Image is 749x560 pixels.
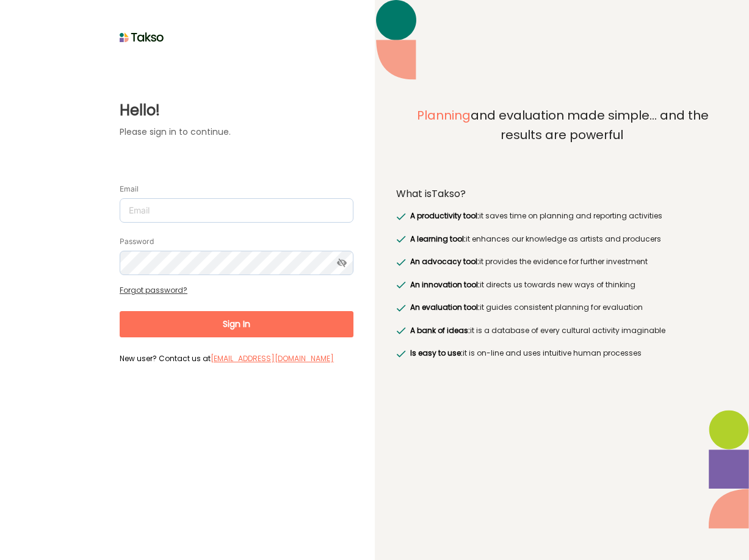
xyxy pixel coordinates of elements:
[408,256,648,268] label: it provides the evidence for further investment
[408,233,661,245] label: it enhances our knowledge as artists and producers
[408,210,662,222] label: it saves time on planning and reporting activities
[396,235,406,243] img: greenRight
[396,188,466,200] label: What is
[396,106,728,172] label: and evaluation made simple... and the results are powerful
[410,210,479,221] span: A productivity tool:
[120,184,139,194] label: Email
[408,325,665,337] label: it is a database of every cultural activity imaginable
[417,107,471,124] span: Planning
[410,256,479,267] span: An advocacy tool:
[432,187,466,201] span: Takso?
[120,353,353,364] label: New user? Contact us at
[410,325,470,336] span: A bank of ideas:
[120,198,353,223] input: Email
[396,281,406,289] img: greenRight
[120,126,353,138] label: Please sign in to continue.
[396,259,406,266] img: greenRight
[410,234,466,244] span: A learning tool:
[410,302,480,312] span: An evaluation tool:
[211,353,334,365] label: [EMAIL_ADDRESS][DOMAIN_NAME]
[396,350,406,357] img: greenRight
[408,347,642,359] label: it is on-line and uses intuitive human processes
[120,99,353,121] label: Hello!
[396,327,406,334] img: greenRight
[396,213,406,220] img: greenRight
[410,348,463,358] span: Is easy to use:
[120,237,154,246] label: Password
[408,279,635,291] label: it directs us towards new ways of thinking
[408,301,643,314] label: it guides consistent planning for evaluation
[396,304,406,312] img: greenRight
[120,285,187,295] a: Forgot password?
[120,28,164,46] img: taksoLoginLogo
[120,311,353,337] button: Sign In
[410,279,480,290] span: An innovation tool:
[211,353,334,364] a: [EMAIL_ADDRESS][DOMAIN_NAME]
